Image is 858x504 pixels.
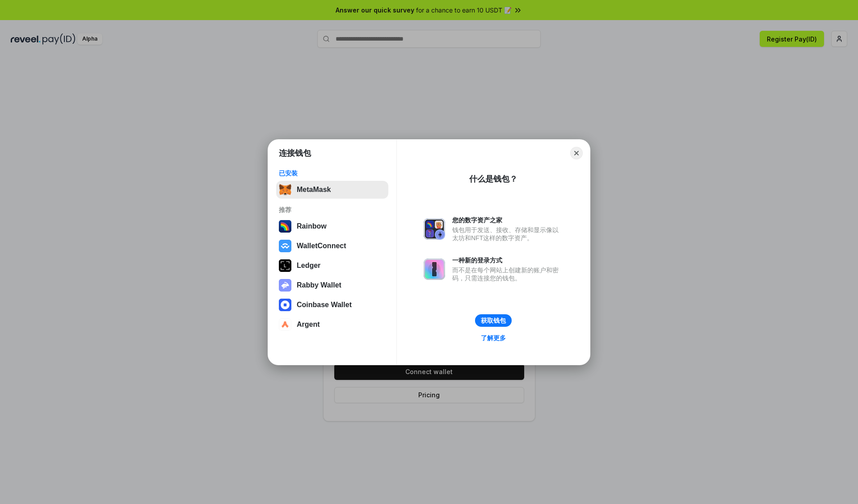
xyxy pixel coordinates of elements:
[279,220,291,233] img: svg+xml,%3Csvg%20width%3D%22120%22%20height%3D%22120%22%20viewBox%3D%220%200%20120%20120%22%20fil...
[279,279,291,292] img: svg+xml,%3Csvg%20xmlns%3D%22http%3A%2F%2Fwww.w3.org%2F2000%2Fsvg%22%20fill%3D%22none%22%20viewBox...
[297,186,331,194] div: MetaMask
[452,256,563,264] div: 一种新的登录方式
[276,296,388,314] button: Coinbase Wallet
[279,183,291,196] img: svg+xml,%3Csvg%20fill%3D%22none%22%20height%3D%2233%22%20viewBox%3D%220%200%2035%2033%22%20width%...
[475,332,511,344] a: 了解更多
[276,181,388,199] button: MetaMask
[297,222,327,230] div: Rainbow
[279,299,291,311] img: svg+xml,%3Csvg%20width%3D%2228%22%20height%3D%2228%22%20viewBox%3D%220%200%2028%2028%22%20fill%3D...
[276,316,388,333] button: Argent
[452,266,563,282] div: 而不是在每个网站上创建新的账户和密码，只需连接您的钱包。
[481,334,506,342] div: 了解更多
[452,216,563,224] div: 您的数字资产之家
[279,148,311,158] h1: 连接钱包
[279,206,386,214] div: 推荐
[276,217,388,235] button: Rainbow
[276,257,388,275] button: Ledger
[481,317,506,325] div: 获取钱包
[297,301,352,309] div: Coinbase Wallet
[276,237,388,255] button: WalletConnect
[279,169,386,177] div: 已安装
[297,321,320,329] div: Argent
[297,262,320,270] div: Ledger
[276,276,388,294] button: Rabby Wallet
[424,218,445,240] img: svg+xml,%3Csvg%20xmlns%3D%22http%3A%2F%2Fwww.w3.org%2F2000%2Fsvg%22%20fill%3D%22none%22%20viewBox...
[279,240,291,252] img: svg+xml,%3Csvg%20width%3D%2228%22%20height%3D%2228%22%20viewBox%3D%220%200%2028%2028%22%20fill%3D...
[279,318,291,331] img: svg+xml,%3Csvg%20width%3D%2228%22%20height%3D%2228%22%20viewBox%3D%220%200%2028%2028%22%20fill%3D...
[452,226,563,242] div: 钱包用于发送、接收、存储和显示像以太坊和NFT这样的数字资产。
[469,174,517,184] div: 什么是钱包？
[475,314,512,327] button: 获取钱包
[570,147,583,159] button: Close
[279,259,291,272] img: svg+xml,%3Csvg%20xmlns%3D%22http%3A%2F%2Fwww.w3.org%2F2000%2Fsvg%22%20width%3D%2228%22%20height%3...
[297,281,341,289] div: Rabby Wallet
[297,242,346,250] div: WalletConnect
[424,258,445,280] img: svg+xml,%3Csvg%20xmlns%3D%22http%3A%2F%2Fwww.w3.org%2F2000%2Fsvg%22%20fill%3D%22none%22%20viewBox...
